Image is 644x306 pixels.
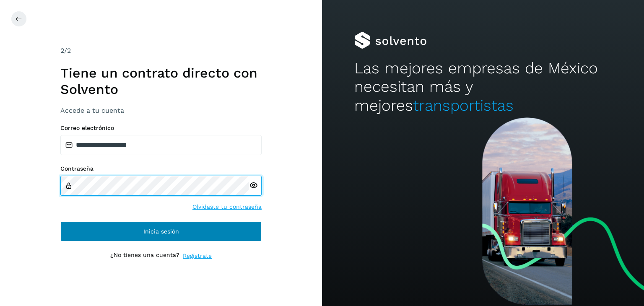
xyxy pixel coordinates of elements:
label: Contraseña [60,165,262,172]
span: 2 [60,47,64,54]
a: Regístrate [183,252,212,260]
h1: Tiene un contrato directo con Solvento [60,65,262,97]
label: Correo electrónico [60,124,262,132]
div: /2 [60,46,262,56]
h3: Accede a tu cuenta [60,106,262,114]
span: transportistas [413,96,514,114]
p: ¿No tienes una cuenta? [110,252,179,260]
button: Inicia sesión [60,221,262,241]
a: Olvidaste tu contraseña [192,202,262,211]
span: Inicia sesión [143,228,179,234]
h2: Las mejores empresas de México necesitan más y mejores [354,59,612,115]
